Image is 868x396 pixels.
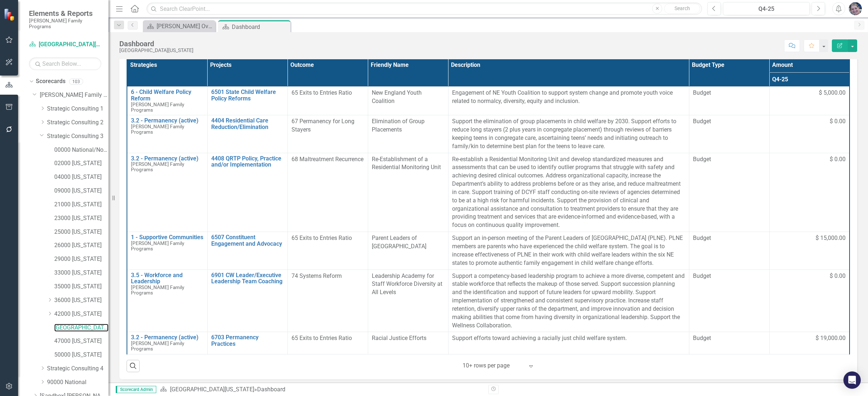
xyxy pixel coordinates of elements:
[689,332,769,354] td: Double-Click to Edit
[288,115,368,153] td: Double-Click to Edit
[288,153,368,232] td: Double-Click to Edit
[448,87,689,115] td: Double-Click to Edit
[54,269,109,277] a: 33000 [US_STATE]
[131,234,204,241] a: 1 - Supportive Communities
[131,124,184,135] span: [PERSON_NAME] Family Programs
[232,22,289,31] div: Dashboard
[170,386,254,393] a: [GEOGRAPHIC_DATA][US_STATE]
[452,117,685,150] p: Support the elimination of group placements in child welfare by 2030. Support efforts to reduce l...
[207,232,288,270] td: Double-Click to Edit Right Click for Context Menu
[146,3,702,15] input: Search ClearPoint...
[131,334,204,341] a: 3.2 - Permanency (active)
[116,386,156,393] span: Scorecard Admin
[54,201,109,209] a: 21000 [US_STATE]
[127,332,207,354] td: Double-Click to Edit Right Click for Context Menu
[54,255,109,263] a: 29000 [US_STATE]
[131,340,184,352] span: [PERSON_NAME] Family Programs
[47,132,109,141] a: Strategic Consulting 3
[693,272,766,280] span: Budget
[157,22,213,31] div: [PERSON_NAME] Overview
[693,234,766,242] span: Budget
[131,161,184,172] span: [PERSON_NAME] Family Programs
[675,5,690,11] span: Search
[689,232,769,270] td: Double-Click to Edit
[693,155,766,164] span: Budget
[36,77,65,86] a: Scorecards
[131,284,184,296] span: [PERSON_NAME] Family Programs
[448,232,689,270] td: Double-Click to Edit
[54,324,109,332] a: [GEOGRAPHIC_DATA][US_STATE]
[54,283,109,291] a: 35000 [US_STATE]
[211,89,284,102] a: 6501 State Child Welfare Policy Reforms
[131,89,204,102] a: 6 - Child Welfare Policy Reform
[292,156,363,163] span: 68 Maltreatment Recurrence
[292,89,352,96] span: 65 Exits to Entries Ratio
[830,117,846,126] span: $ 0.00
[54,146,109,154] a: 00000 National/No Jurisdiction (SC3)
[448,332,689,354] td: Double-Click to Edit
[689,270,769,332] td: Double-Click to Edit
[257,386,285,393] div: Dashboard
[769,153,850,232] td: Double-Click to Edit
[54,228,109,236] a: 25000 [US_STATE]
[207,332,288,354] td: Double-Click to Edit Right Click for Context Menu
[127,270,207,332] td: Double-Click to Edit Right Click for Context Menu
[54,173,109,181] a: 04000 [US_STATE]
[816,334,846,343] span: $ 19,000.00
[769,270,850,332] td: Double-Click to Edit
[372,156,441,171] span: Re-Establishment of a Residential Monitoring Unit
[211,155,284,168] a: 4408 QRTP Policy, Practice and/or Implementation
[288,332,368,354] td: Double-Click to Edit
[131,102,184,113] span: [PERSON_NAME] Family Programs
[689,115,769,153] td: Double-Click to Edit
[54,337,109,345] a: 47000 [US_STATE]
[127,115,207,153] td: Double-Click to Edit Right Click for Context Menu
[292,118,354,133] span: 67 Permanency for Long Stayers
[119,48,193,53] div: [GEOGRAPHIC_DATA][US_STATE]
[127,87,207,115] td: Double-Click to Edit Right Click for Context Menu
[292,234,352,241] span: 65 Exits to Entries Ratio
[292,335,352,341] span: 65 Exits to Entries Ratio
[448,270,689,332] td: Double-Click to Edit
[372,234,426,250] span: Parent Leaders of [GEOGRAPHIC_DATA]
[127,232,207,270] td: Double-Click to Edit Right Click for Context Menu
[372,89,422,104] span: New England Youth Coalition
[29,9,101,18] span: Elements & Reports
[29,57,101,70] input: Search Below...
[689,153,769,232] td: Double-Click to Edit
[47,105,109,113] a: Strategic Consulting 1
[40,91,109,99] a: [PERSON_NAME] Family Programs
[372,272,442,296] span: Leadership Academy for Staff Workforce Diversity at All Levels
[47,119,109,127] a: Strategic Consulting 2
[131,155,204,162] a: 3.2 - Permanency (active)
[54,159,109,168] a: 02000 [US_STATE]
[207,153,288,232] td: Double-Click to Edit Right Click for Context Menu
[452,234,685,267] p: Support an in-person meeting of the Parent Leaders of [GEOGRAPHIC_DATA] (PLNE). PLNE members are ...
[47,378,109,387] a: 90000 National
[131,240,184,251] span: [PERSON_NAME] Family Programs
[693,334,766,343] span: Budget
[452,155,685,230] p: Re-establish a Residential Monitoring Unit and develop standardized measures and assessments that...
[211,272,284,285] a: 6901 CW Leader/Executive Leadership Team Coaching
[830,272,846,280] span: $ 0.00
[368,153,448,232] td: Double-Click to Edit
[452,272,685,330] p: Support a competency-based leadership program to achieve a more diverse, competent and stable wor...
[368,232,448,270] td: Double-Click to Edit
[145,22,213,31] a: [PERSON_NAME] Overview
[693,89,766,97] span: Budget
[207,115,288,153] td: Double-Click to Edit Right Click for Context Menu
[207,87,288,115] td: Double-Click to Edit Right Click for Context Menu
[769,232,850,270] td: Double-Click to Edit
[54,241,109,250] a: 26000 [US_STATE]
[769,115,850,153] td: Double-Click to Edit
[160,386,483,394] div: »
[726,5,807,13] div: Q4-25
[288,232,368,270] td: Double-Click to Edit
[54,214,109,223] a: 23000 [US_STATE]
[211,117,284,130] a: 4404 Residential Care Reduction/Elimination
[288,270,368,332] td: Double-Click to Edit
[849,2,862,15] img: Diane Gillian
[368,270,448,332] td: Double-Click to Edit
[372,118,425,133] span: Elimination of Group Placements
